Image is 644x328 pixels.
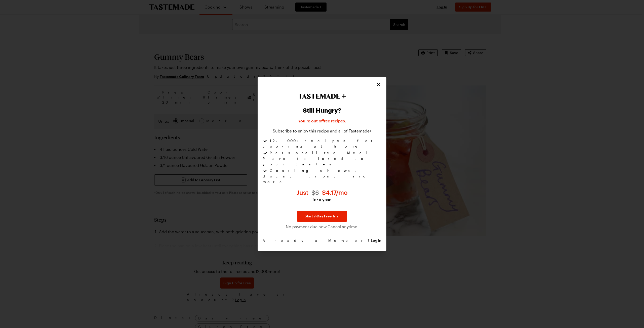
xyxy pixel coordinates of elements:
h2: Still Hungry? [303,107,341,114]
p: Just $4.17 per month for a year instead of $6 [297,189,348,203]
span: Start 7-Day Free Trial [305,214,340,219]
button: Log In [371,238,381,243]
li: 12,000+ recipes for cooking at home [263,138,381,150]
p: Subscribe to enjoy this recipe and all of Tastemade+ [273,128,372,134]
button: Close [376,82,381,87]
span: Just $ 4.17 /mo [297,189,348,196]
span: No payment due now. Cancel anytime. [286,224,358,230]
a: Start 7-Day Free Trial [297,211,347,222]
li: Personalized Meal Plans tailored to your tastes [263,150,381,168]
span: $ 6 [310,189,320,196]
li: Cooking shows, docs, tips, and more [263,168,381,184]
p: You're out of free recipes . [298,118,346,124]
img: Tastemade+ [298,94,346,99]
span: Already a Member? [263,238,381,243]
